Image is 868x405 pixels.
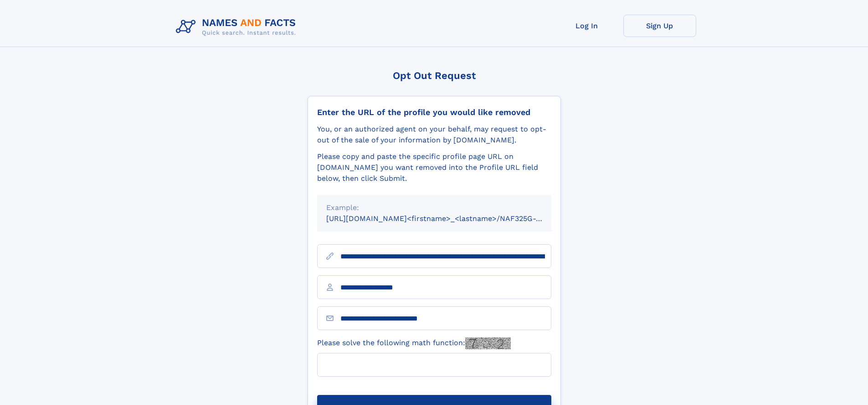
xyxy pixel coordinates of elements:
div: Example: [326,202,542,213]
a: Sign Up [623,15,696,37]
div: Please copy and paste the specific profile page URL on [DOMAIN_NAME] you want removed into the Pr... [317,151,551,184]
div: Enter the URL of the profile you would like removed [317,107,551,117]
small: [URL][DOMAIN_NAME]<firstname>_<lastname>/NAF325G-xxxxxxxx [326,214,569,223]
label: Please solve the following math function: [317,337,511,349]
img: Logo Names and Facts [172,15,303,39]
div: Opt Out Request [308,70,561,81]
a: Log In [550,15,623,37]
div: You, or an authorized agent on your behalf, may request to opt-out of the sale of your informatio... [317,124,551,146]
